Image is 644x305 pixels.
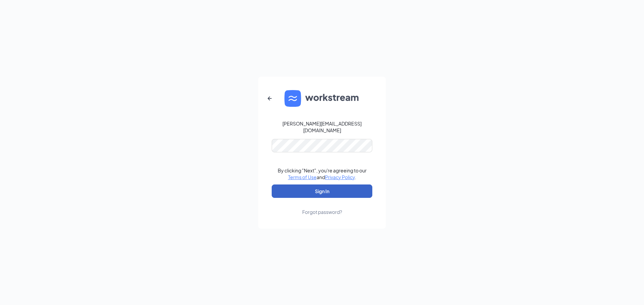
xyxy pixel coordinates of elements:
a: Terms of Use [288,174,317,180]
div: [PERSON_NAME][EMAIL_ADDRESS][DOMAIN_NAME] [272,120,372,134]
svg: ArrowLeftNew [266,94,274,102]
button: ArrowLeftNew [262,90,278,106]
img: WS logo and Workstream text [284,90,360,107]
div: By clicking "Next", you're agreeing to our and . [278,167,367,180]
a: Forgot password? [302,198,342,215]
a: Privacy Policy [325,174,355,180]
button: Sign In [272,184,372,198]
div: Forgot password? [302,209,342,215]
